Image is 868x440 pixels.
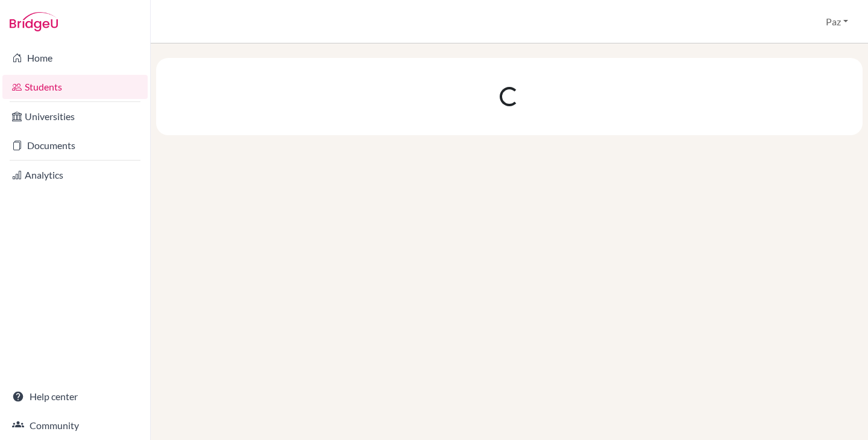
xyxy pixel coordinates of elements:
[2,104,148,129] a: Universities
[2,46,148,70] a: Home
[2,163,148,187] a: Analytics
[2,75,148,99] a: Students
[2,413,148,438] a: Community
[2,384,148,409] a: Help center
[2,133,148,158] a: Documents
[820,10,854,33] button: Paz
[10,12,58,31] img: Bridge-U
